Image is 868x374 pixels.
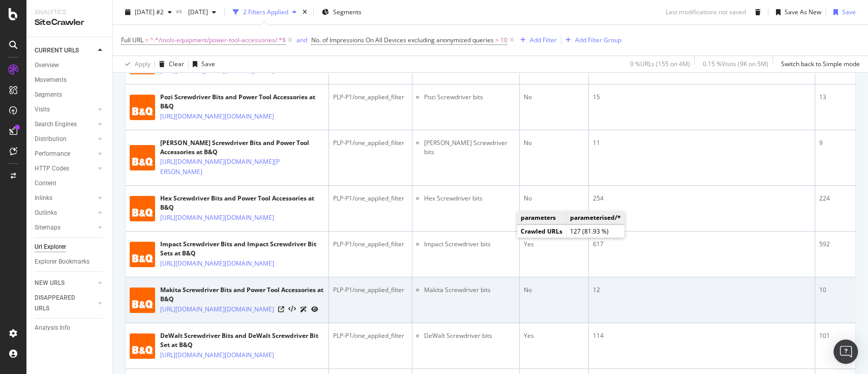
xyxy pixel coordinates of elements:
div: Open Intercom Messenger [833,339,858,364]
a: Visit Online Page [278,306,284,312]
div: Apply [135,60,151,68]
div: Last modifications not saved [666,8,746,16]
div: PLP-P1/one_applied_filter [333,93,408,102]
div: SiteCrawler [35,17,104,28]
div: Overview [35,60,59,71]
span: 2025 Sep. 15th #2 [135,8,164,16]
button: Clear [155,56,184,72]
span: vs [176,7,184,15]
button: Save As New [772,4,821,20]
div: No [524,194,584,203]
span: > [495,36,499,44]
li: [PERSON_NAME] Screwdriver bits [424,138,515,157]
li: Pozi Screwdriver bits [424,93,515,102]
td: parameters [517,211,566,224]
div: times [301,7,309,17]
div: 12 [593,285,811,295]
div: Search Engines [35,119,77,130]
div: Makita Screwdriver Bits and Power Tool Accessories at B&Q [160,285,324,304]
div: PLP-P1/one_applied_filter [333,285,408,295]
button: View HTML Source [288,306,296,313]
div: Add Filter Group [575,36,621,44]
span: Segments [333,8,362,16]
div: 114 [593,331,811,340]
div: 15 [593,93,811,102]
li: Hex Screwdriver bits [424,194,515,203]
button: Save [189,56,215,72]
div: Clear [169,60,184,68]
div: Distribution [35,134,67,145]
div: HTTP Codes [35,163,69,174]
a: CURRENT URLS [35,45,95,56]
div: 254 [593,194,811,203]
a: DISAPPEARED URLS [35,293,95,314]
div: NEW URLS [35,278,65,289]
a: Content [35,178,105,189]
button: Add Filter Group [561,34,621,46]
li: DeWalt Screwdriver bits [424,331,515,340]
div: Yes [524,240,584,249]
div: Visits [35,104,50,115]
div: 617 [593,240,811,249]
div: PLP-P1/one_applied_filter [333,138,408,148]
div: CURRENT URLS [35,45,79,56]
span: ^.*/tools-equipment/power-tool-accessories/.*$ [150,33,286,47]
span: 2025 Mar. 9th [184,8,208,16]
div: PLP-P1/one_applied_filter [333,194,408,203]
span: Full URL [121,36,143,44]
button: Apply [121,56,151,72]
div: Analytics [35,8,104,17]
a: [URL][DOMAIN_NAME][DOMAIN_NAME] [160,350,274,360]
div: PLP-P1/one_applied_filter [333,331,408,340]
div: PLP-P1/one_applied_filter [333,240,408,249]
img: main image [130,242,155,267]
div: Analysis Info [35,323,70,333]
a: Outlinks [35,208,95,218]
div: Segments [35,90,62,100]
div: Yes [524,331,584,340]
a: Movements [35,75,105,85]
div: No [524,285,584,295]
div: DISAPPEARED URLS [35,293,86,314]
td: Crawled URLs [517,225,566,238]
div: Save [842,8,856,16]
img: main image [130,196,155,221]
div: [PERSON_NAME] Screwdriver Bits and Power Tool Accessories at B&Q [160,138,324,157]
a: [URL][DOMAIN_NAME][DOMAIN_NAME] [160,111,274,122]
a: [URL][DOMAIN_NAME][DOMAIN_NAME] [160,304,274,314]
div: DeWalt Screwdriver Bits and DeWalt Screwdriver Bit Set at B&Q [160,331,324,350]
a: Analysis Info [35,323,105,333]
div: Sitemaps [35,222,61,233]
a: Url Explorer [35,242,105,252]
a: Performance [35,149,95,159]
a: NEW URLS [35,278,95,289]
a: [URL][DOMAIN_NAME][DOMAIN_NAME][PERSON_NAME] [160,157,280,177]
button: and [296,35,307,45]
div: Explorer Bookmarks [35,256,89,267]
div: Inlinks [35,193,52,204]
div: Pozi Screwdriver Bits and Power Tool Accessories at B&Q [160,93,324,111]
img: main image [130,95,155,120]
button: Add Filter [516,34,557,46]
a: Overview [35,60,105,71]
a: [URL][DOMAIN_NAME][DOMAIN_NAME] [160,213,274,223]
a: [URL][DOMAIN_NAME][DOMAIN_NAME] [160,258,274,269]
img: main image [130,333,155,359]
div: No [524,138,584,148]
div: Url Explorer [35,242,66,252]
a: Distribution [35,134,95,145]
button: Switch back to Simple mode [777,56,860,72]
button: Segments [318,4,366,20]
div: Switch back to Simple mode [781,60,860,68]
span: No. of Impressions On All Devices excluding anonymized queries [311,36,494,44]
div: Outlinks [35,208,57,218]
div: Add Filter [530,36,557,44]
a: Sitemaps [35,222,95,233]
button: Save [829,4,856,20]
div: Hex Screwdriver Bits and Power Tool Accessories at B&Q [160,194,324,212]
td: 127 (81.93 %) [566,225,625,238]
a: Segments [35,90,105,100]
span: = [145,36,148,44]
span: 10 [500,33,507,47]
a: Search Engines [35,119,95,130]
